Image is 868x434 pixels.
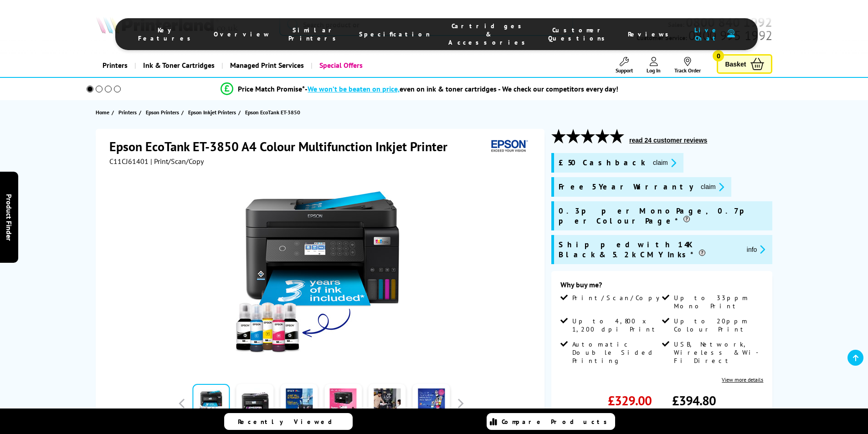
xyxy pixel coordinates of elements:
[143,54,215,77] span: Ink & Toner Cartridges
[616,57,633,74] a: Support
[559,206,768,226] span: 0.3p per Mono Page, 0.7p per Colour Page*
[109,138,457,155] h1: Epson EcoTank ET-3850 A4 Colour Multifunction Inkjet Printer
[674,57,701,74] a: Track Order
[647,57,661,74] a: Log In
[238,418,341,426] span: Recently Viewed
[650,158,679,168] button: promo-description
[305,84,618,93] div: - even on ink & toner cartridges - We check our competitors every day!
[722,376,763,383] a: View more details
[698,182,727,192] button: promo-description
[96,107,112,117] a: Home
[674,340,761,365] span: USB, Network, Wireless & Wi-Fi Direct
[559,158,646,168] span: £50 Cashback
[311,54,370,77] a: Special Offers
[5,194,14,240] span: Product Finder
[118,107,137,117] span: Printers
[188,107,238,117] a: Epson Inkjet Printers
[674,294,761,310] span: Up to 33ppm Mono Print
[238,84,305,93] span: Price Match Promise*
[559,182,693,192] span: Free 5 Year Warranty
[109,157,149,166] span: C11CJ61401
[96,54,134,77] a: Printers
[647,67,661,74] span: Log In
[308,84,400,93] span: We won’t be beaten on price,
[138,26,195,42] span: Key Features
[692,26,723,42] span: Live Chat
[572,340,660,365] span: Automatic Double Sided Printing
[96,107,109,117] span: Home
[359,30,430,38] span: Specification
[146,107,179,117] span: Epson Printers
[744,244,768,255] button: promo-description
[608,392,652,409] span: £329.00
[559,240,740,260] span: Shipped with 14K Black & 5.2k CMY Inks*
[134,54,221,77] a: Ink & Toner Cartridges
[627,136,710,144] button: read 24 customer reviews
[288,26,341,42] span: Similar Printers
[548,26,610,42] span: Customer Questions
[717,54,772,74] a: Basket 0
[713,50,724,61] span: 0
[725,58,746,70] span: Basket
[572,317,660,333] span: Up to 4,800 x 1,200 dpi Print
[487,413,615,430] a: Compare Products
[224,413,353,430] a: Recently Viewed
[488,138,529,155] img: Epson
[628,30,673,38] span: Reviews
[214,30,270,38] span: Overview
[232,184,411,363] img: Epson EcoTank ET-3850
[150,157,204,166] span: | Print/Scan/Copy
[674,317,761,333] span: Up to 20ppm Colour Print
[448,22,530,46] span: Cartridges & Accessories
[118,107,139,117] a: Printers
[560,280,763,294] div: Why buy me?
[221,54,311,77] a: Managed Print Services
[572,294,666,302] span: Print/Scan/Copy
[188,107,236,117] span: Epson Inkjet Printers
[245,109,300,116] span: Epson EcoTank ET-3850
[146,107,181,117] a: Epson Printers
[672,392,716,409] span: £394.80
[727,29,735,38] img: user-headset-duotone.svg
[74,81,765,97] li: modal_Promise
[616,67,633,74] span: Support
[502,418,612,426] span: Compare Products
